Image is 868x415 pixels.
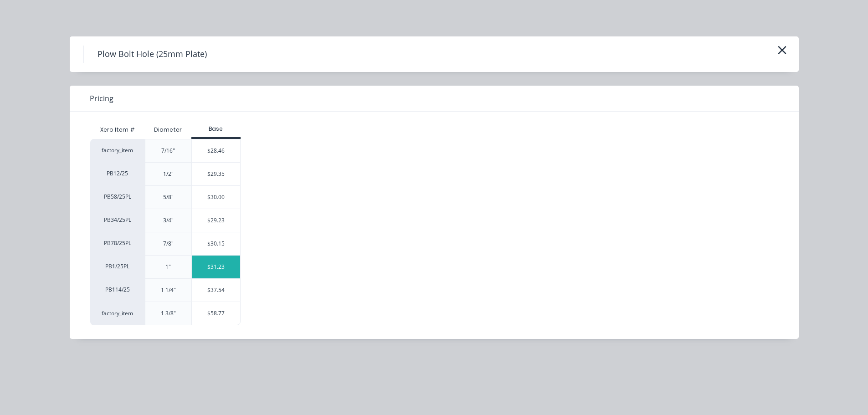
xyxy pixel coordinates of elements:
div: 5/8" [163,193,174,201]
div: factory_item [90,302,145,325]
div: PB58/25PL [90,185,145,209]
div: 1" [165,263,171,271]
div: Base [191,125,241,133]
h4: Plow Bolt Hole (25mm Plate) [83,46,221,63]
div: PB34/25PL [90,209,145,232]
span: Pricing [90,93,113,104]
div: PB12/25 [90,162,145,185]
div: $29.35 [192,163,241,185]
div: 1 3/8" [161,309,176,318]
div: $28.46 [192,139,241,162]
div: factory_item [90,139,145,162]
div: $37.54 [192,279,241,302]
div: PB1/25PL [90,255,145,278]
div: PB114/25 [90,278,145,302]
div: 7/8" [163,240,174,248]
div: 1/2" [163,170,174,178]
div: $58.77 [192,302,241,325]
div: Diameter [147,118,189,141]
div: 3/4" [163,216,174,225]
div: $29.23 [192,209,241,232]
div: 7/16" [161,147,175,155]
div: $31.23 [192,256,241,278]
div: $30.15 [192,232,241,255]
div: PB78/25PL [90,232,145,255]
div: 1 1/4" [161,286,176,294]
div: $30.00 [192,186,241,209]
div: Xero Item # [90,121,145,139]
